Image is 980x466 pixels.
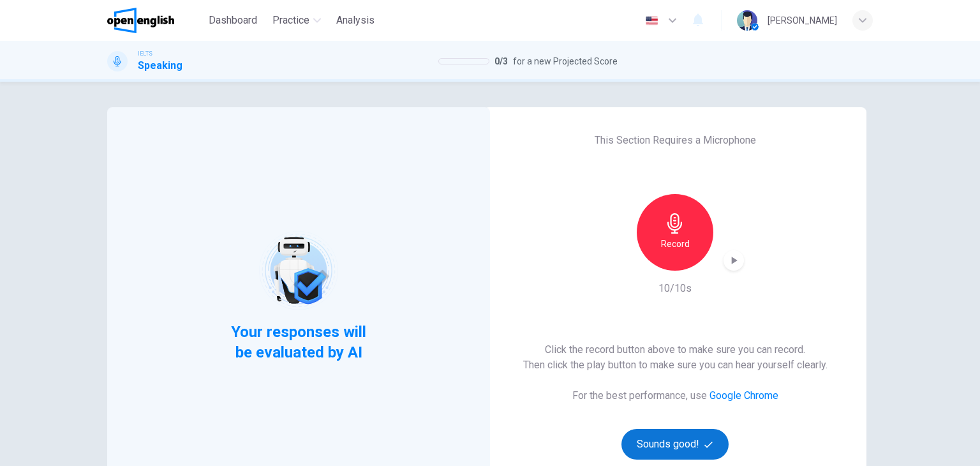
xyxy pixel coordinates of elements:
[572,388,778,403] h6: For the best performance, use
[709,389,778,402] a: Google Chrome
[258,230,339,311] img: robot icon
[138,58,182,73] h1: Speaking
[595,133,756,148] h6: This Section Requires a Microphone
[523,342,828,373] h6: Click the record button above to make sure you can record. Then click the play button to make sur...
[494,54,508,69] span: 0 / 3
[204,9,262,32] button: Dashboard
[644,16,660,26] img: en
[267,9,326,32] button: Practice
[331,9,380,32] button: Analysis
[768,13,837,28] div: [PERSON_NAME]
[209,13,257,28] span: Dashboard
[513,54,618,69] span: for a new Projected Score
[737,10,757,31] img: Profile picture
[221,322,376,363] span: Your responses will be evaluated by AI
[661,236,690,252] h6: Record
[336,13,375,28] span: Analysis
[621,429,729,460] button: Sounds good!
[637,194,713,271] button: Record
[658,281,692,296] h6: 10/10s
[138,49,152,58] span: IELTS
[272,13,309,28] span: Practice
[107,8,174,33] img: OpenEnglish logo
[107,8,204,33] a: OpenEnglish logo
